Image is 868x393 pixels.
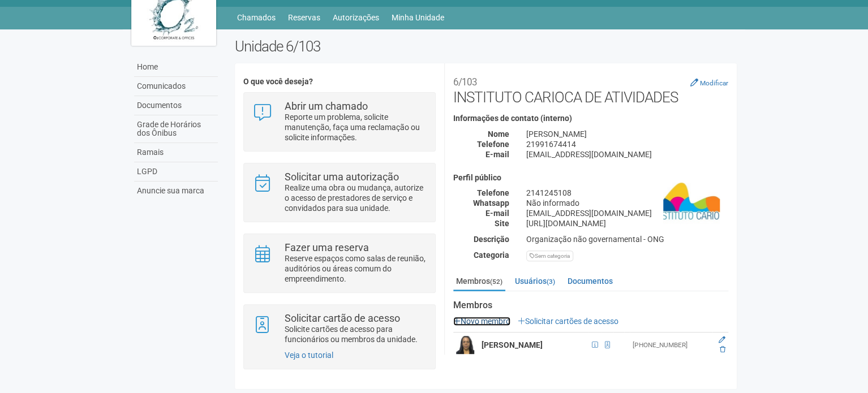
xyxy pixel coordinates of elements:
a: Documentos [134,96,218,115]
strong: Telefone [477,188,509,197]
h4: Perfil público [453,174,728,182]
a: Excluir membro [720,346,725,353]
strong: Solicitar cartão de acesso [285,312,400,324]
a: Autorizações [333,10,379,25]
strong: Whatsapp [473,198,509,208]
strong: Site [495,219,509,228]
div: [EMAIL_ADDRESS][DOMAIN_NAME] [518,208,737,218]
p: Solicite cartões de acesso para funcionários ou membros da unidade. [285,324,427,344]
a: Solicitar cartões de acesso [518,317,618,326]
a: Comunicados [134,77,218,96]
a: Modificar [690,78,728,87]
strong: Solicitar uma autorização [285,171,399,183]
a: Editar membro [719,336,725,344]
strong: Telefone [477,140,509,149]
div: Sem categoria [526,251,573,261]
a: Abrir um chamado Reporte um problema, solicite manutenção, faça uma reclamação ou solicite inform... [252,101,426,142]
a: Solicitar cartão de acesso Solicite cartões de acesso para funcionários ou membros da unidade. [252,313,426,344]
small: 6/103 [453,76,477,88]
small: (3) [547,278,555,286]
p: Realize uma obra ou mudança, autorize o acesso de prestadores de serviço e convidados para sua un... [285,183,427,213]
h2: INSTITUTO CARIOCA DE ATIVIDADES [453,72,728,106]
a: Grade de Horários dos Ônibus [134,115,218,143]
strong: [PERSON_NAME] [482,340,543,349]
a: Usuários(3) [512,273,558,290]
img: business.png [663,174,720,230]
a: Fazer uma reserva Reserve espaços como salas de reunião, auditórios ou áreas comum do empreendime... [252,243,426,284]
div: [URL][DOMAIN_NAME] [518,218,737,228]
a: Solicitar uma autorização Realize uma obra ou mudança, autorize o acesso de prestadores de serviç... [252,172,426,213]
h2: Unidade 6/103 [235,38,737,55]
img: user.png [456,336,474,354]
strong: E-mail [485,209,509,218]
h4: Informações de contato (interno) [453,114,728,123]
strong: Membros [453,300,728,310]
div: Organização não governamental - ONG [518,234,737,244]
a: Home [134,58,218,77]
a: Documentos [565,273,616,290]
div: 21991674414 [518,139,737,149]
small: (52) [490,278,502,286]
div: [EMAIL_ADDRESS][DOMAIN_NAME] [518,149,737,159]
a: Reservas [288,10,320,25]
a: Novo membro [453,317,510,326]
a: Membros(52) [453,273,505,291]
small: Modificar [700,79,728,87]
a: Veja o tutorial [285,351,333,360]
div: Não informado [518,198,737,208]
div: [PERSON_NAME] [518,129,737,139]
strong: Categoria [474,251,509,260]
p: Reserve espaços como salas de reunião, auditórios ou áreas comum do empreendimento. [285,253,427,284]
p: Reporte um problema, solicite manutenção, faça uma reclamação ou solicite informações. [285,112,427,142]
a: Ramais [134,143,218,162]
div: [PHONE_NUMBER] [633,340,710,350]
strong: Abrir um chamado [285,100,368,112]
a: LGPD [134,162,218,182]
strong: Nome [488,129,509,139]
strong: E-mail [485,150,509,159]
h4: O que você deseja? [243,77,435,86]
strong: Descrição [474,235,509,244]
a: Anuncie sua marca [134,182,218,200]
strong: Fazer uma reserva [285,241,369,253]
div: 2141245108 [518,188,737,198]
a: Chamados [237,10,276,25]
a: Minha Unidade [392,10,444,25]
